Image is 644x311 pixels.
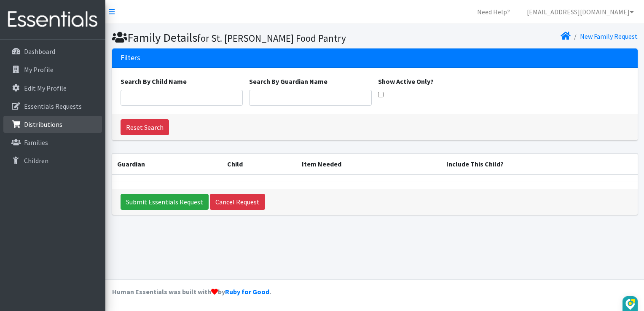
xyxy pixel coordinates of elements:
[625,299,635,310] img: DzVsEph+IJtmAAAAAElFTkSuQmCC
[112,153,223,174] th: Guardian
[3,98,102,115] a: Essentials Requests
[24,138,48,147] p: Families
[112,30,372,45] h1: Family Details
[3,5,102,34] img: HumanEssentials
[3,116,102,133] a: Distributions
[3,80,102,97] a: Edit My Profile
[520,3,641,20] a: [EMAIL_ADDRESS][DOMAIN_NAME]
[441,153,637,174] th: Include This Child?
[210,194,265,210] a: Cancel Request
[580,32,638,40] a: New Family Request
[222,153,297,174] th: Child
[24,156,48,165] p: Children
[197,32,346,44] small: for St. [PERSON_NAME] Food Pantry
[121,119,169,135] a: Reset Search
[121,76,187,86] label: Search By Child Name
[378,76,434,86] label: Show Active Only?
[24,102,82,110] p: Essentials Requests
[225,287,269,296] a: Ruby for Good
[3,134,102,151] a: Families
[24,84,67,92] p: Edit My Profile
[24,120,62,129] p: Distributions
[24,47,55,56] p: Dashboard
[121,54,140,62] h3: Filters
[121,194,209,210] input: Submit Essentials Request
[3,43,102,60] a: Dashboard
[297,153,441,174] th: Item Needed
[24,65,54,74] p: My Profile
[470,3,517,20] a: Need Help?
[3,61,102,78] a: My Profile
[249,76,327,86] label: Search By Guardian Name
[112,287,271,296] strong: Human Essentials was built with by .
[3,152,102,169] a: Children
